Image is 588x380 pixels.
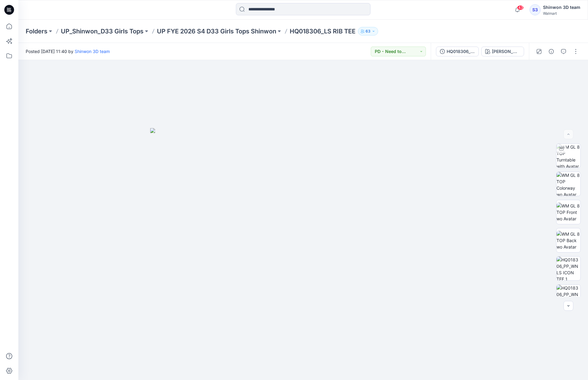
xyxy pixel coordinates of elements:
a: Folders [26,27,47,36]
span: Posted [DATE] 11:40 by [26,48,110,55]
div: S3 [530,4,541,15]
img: WM GL 8 TOP Back wo Avatar [556,231,580,250]
img: HQ018306_PP_WN LS ICON TEE_2 [556,285,580,309]
a: UP FYE 2026 S4 D33 Girls Tops Shinwon [157,27,276,36]
a: UP_Shinwon_D33 Girls Tops [61,27,143,36]
div: Walmart [543,11,580,16]
p: 63 [366,28,370,35]
p: HQ018306_LS RIB TEE [290,27,355,36]
button: 63 [358,27,378,36]
a: Shinwon 3D team [75,49,110,54]
button: [PERSON_NAME] [481,47,524,56]
img: WM GL 8 TOP Colorway wo Avatar [556,172,580,196]
button: Details [546,47,556,56]
div: [PERSON_NAME] [492,48,520,55]
div: HQ018306_PP_WN LS ICON TEE [447,48,475,55]
img: WM GL 8 TOP Front wo Avatar [556,203,580,222]
div: Shinwon 3D team [543,4,580,11]
img: HQ018306_PP_WN LS ICON TEE_1 [556,256,580,280]
button: HQ018306_PP_WN LS ICON TEE [436,47,479,56]
img: WM GL 8 TOP Turntable with Avatar [556,144,580,168]
span: 43 [517,5,524,10]
img: eyJhbGciOiJIUzI1NiIsImtpZCI6IjAiLCJzbHQiOiJzZXMiLCJ0eXAiOiJKV1QifQ.eyJkYXRhIjp7InR5cGUiOiJzdG9yYW... [150,128,456,380]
